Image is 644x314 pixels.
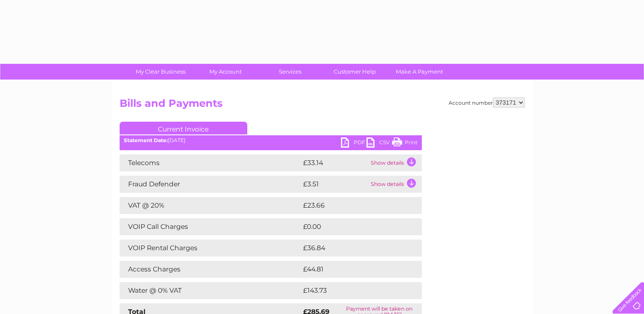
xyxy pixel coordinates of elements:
a: CSV [366,137,392,150]
td: £143.73 [301,282,406,299]
div: [DATE] [120,137,422,143]
a: Current Invoice [120,122,247,134]
td: VAT @ 20% [120,197,301,214]
td: £23.66 [301,197,405,214]
td: VOIP Call Charges [120,218,301,235]
a: PDF [341,137,366,150]
a: My Account [190,64,260,80]
td: £33.14 [301,154,369,171]
td: Telecoms [120,154,301,171]
a: Print [392,137,418,150]
td: VOIP Rental Charges [120,240,301,257]
td: Show details [369,154,422,171]
td: Water @ 0% VAT [120,282,301,299]
td: £44.81 [301,261,404,278]
a: Customer Help [320,64,390,80]
td: Show details [369,176,422,193]
td: Access Charges [120,261,301,278]
b: Statement Date: [124,137,168,143]
a: My Clear Business [126,64,196,80]
a: Make A Payment [384,64,455,80]
a: Services [255,64,325,80]
td: Fraud Defender [120,176,301,193]
h2: Bills and Payments [120,97,525,114]
div: Account number [449,97,525,108]
td: £36.84 [301,240,405,257]
td: £3.51 [301,176,369,193]
td: £0.00 [301,218,402,235]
